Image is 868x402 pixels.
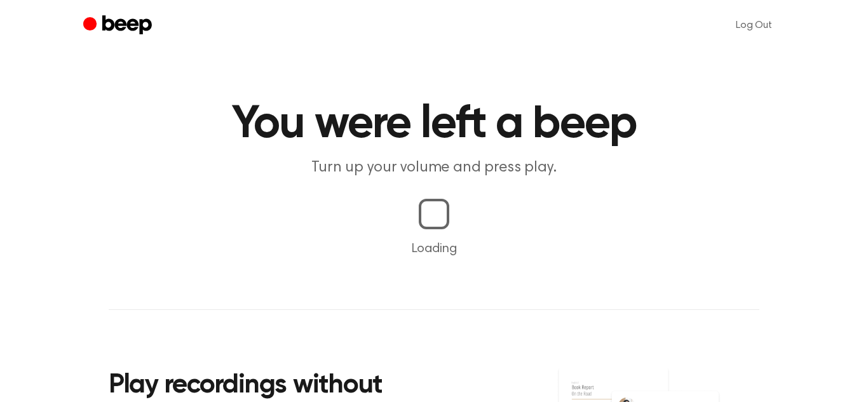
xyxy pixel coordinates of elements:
a: Beep [83,13,155,38]
h1: You were left a beep [109,102,759,147]
p: Loading [15,239,853,258]
a: Log Out [723,10,785,41]
p: Turn up your volume and press play. [190,157,678,178]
